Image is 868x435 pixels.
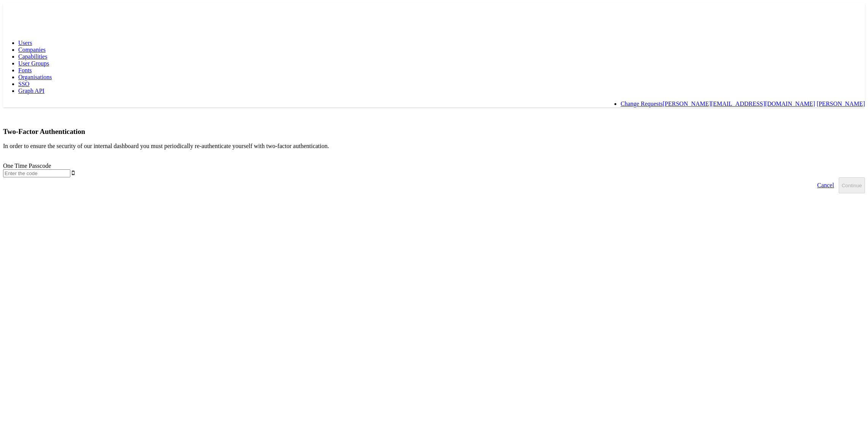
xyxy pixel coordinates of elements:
a: [PERSON_NAME] [817,100,865,107]
input: Enter the code [3,169,70,177]
h3: Two-Factor Authentication [3,127,865,136]
a: Graph API [18,88,44,94]
a: [PERSON_NAME][EMAIL_ADDRESS][DOMAIN_NAME] [663,100,815,107]
a: Change Requests [620,100,663,107]
button: Continue [839,177,865,193]
a: User Groups [18,60,49,67]
a: Cancel [812,177,838,193]
a: Users [18,40,32,46]
a: Fonts [18,67,32,73]
a: Capabilities [18,53,47,60]
a: Companies [18,46,46,53]
a: Organisations [18,74,52,80]
a: SSO [18,81,29,87]
label: One Time Passcode [3,163,51,169]
p: In order to ensure the security of our internal dashboard you must periodically re-authenticate y... [3,143,865,150]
